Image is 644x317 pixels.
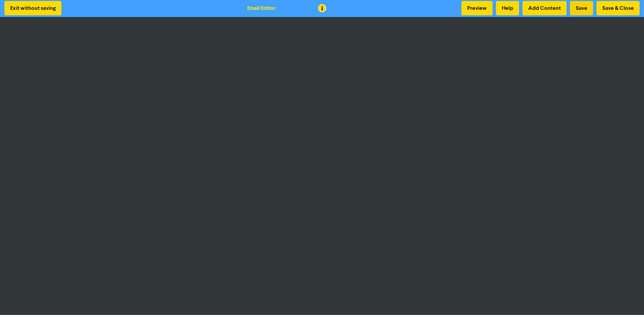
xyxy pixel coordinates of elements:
button: Save [570,1,593,15]
button: Save & Close [596,1,640,15]
button: Preview [461,1,493,15]
button: Add Content [522,1,567,15]
button: Exit without saving [4,1,61,15]
div: Email Editor [247,4,276,12]
button: Help [496,1,519,15]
